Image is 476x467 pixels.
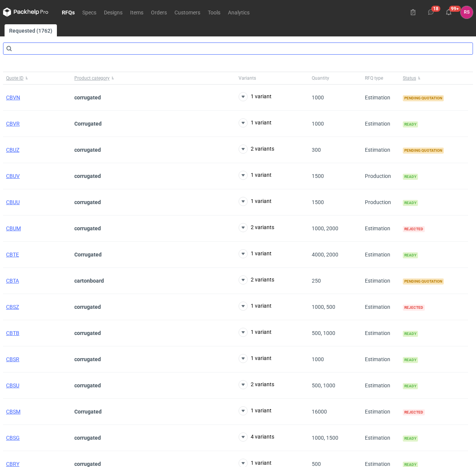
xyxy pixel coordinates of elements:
[74,252,102,258] strong: Corrugated
[6,435,20,441] a: CBSG
[6,94,20,101] a: CBVN
[5,24,57,36] a: Requested (1762)
[71,72,236,84] button: Product category
[6,409,20,415] a: CBSM
[362,242,400,268] div: Estimation
[312,278,321,284] span: 250
[6,121,20,127] a: CBVR
[74,147,101,153] strong: corrugated
[147,8,171,17] a: Orders
[74,121,102,127] strong: Corrugated
[6,461,19,467] span: CBRY
[312,225,338,231] span: 1000, 2000
[312,461,321,467] span: 500
[74,356,101,362] strong: corrugated
[362,189,400,215] div: Production
[362,268,400,294] div: Estimation
[6,173,20,179] a: CBUV
[6,304,19,310] a: CBSZ
[239,197,272,206] button: 1 variant
[362,111,400,137] div: Estimation
[312,199,324,205] span: 1500
[239,75,256,81] span: Variants
[403,305,425,311] span: Rejected
[74,461,101,467] strong: corrugated
[312,75,329,81] span: Quantity
[74,225,101,231] strong: corrugated
[403,436,418,442] span: Ready
[312,252,338,258] span: 4000, 2000
[239,328,272,337] button: 1 variant
[362,163,400,189] div: Production
[312,435,338,441] span: 1000, 1500
[362,137,400,163] div: Estimation
[6,252,19,258] a: CBTE
[400,72,468,84] button: Status
[362,320,400,346] div: Estimation
[6,225,21,231] a: CBUM
[239,92,272,101] button: 1 variant
[403,75,416,81] span: Status
[312,356,324,362] span: 1000
[425,6,437,18] button: 18
[239,354,272,363] button: 1 variant
[239,171,272,180] button: 1 variant
[403,121,418,127] span: Ready
[403,278,444,285] span: Pending quotation
[6,356,19,362] a: CBSR
[312,173,324,179] span: 1500
[403,200,418,206] span: Ready
[74,199,101,205] strong: corrugated
[239,432,274,442] button: 4 variants
[362,425,400,451] div: Estimation
[239,223,274,232] button: 2 variants
[362,346,400,373] div: Estimation
[239,118,272,127] button: 1 variant
[3,8,49,17] svg: Packhelp Pro
[6,147,19,153] a: CBUZ
[79,8,100,17] a: Specs
[362,294,400,320] div: Estimation
[239,302,272,311] button: 1 variant
[3,72,71,84] button: Quote ID
[365,75,383,81] span: RFQ type
[362,399,400,425] div: Estimation
[403,95,444,101] span: Pending quotation
[443,6,455,18] button: 99+
[460,6,473,19] button: RS
[362,373,400,399] div: Estimation
[312,409,327,415] span: 16000
[312,304,335,310] span: 1000, 500
[224,8,253,17] a: Analytics
[239,275,274,285] button: 2 variants
[74,409,102,415] strong: Corrugated
[312,382,335,388] span: 500, 1000
[403,252,418,258] span: Ready
[403,331,418,337] span: Ready
[403,174,418,180] span: Ready
[6,330,19,336] a: CBTB
[312,94,324,101] span: 1000
[6,75,24,81] span: Quote ID
[100,8,126,17] a: Designs
[74,173,101,179] strong: corrugated
[362,215,400,242] div: Estimation
[6,382,19,388] a: CBSU
[312,121,324,127] span: 1000
[204,8,224,17] a: Tools
[312,330,335,336] span: 500, 1000
[6,278,19,284] span: CBTA
[403,226,425,232] span: Rejected
[403,357,418,363] span: Ready
[403,148,444,154] span: Pending quotation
